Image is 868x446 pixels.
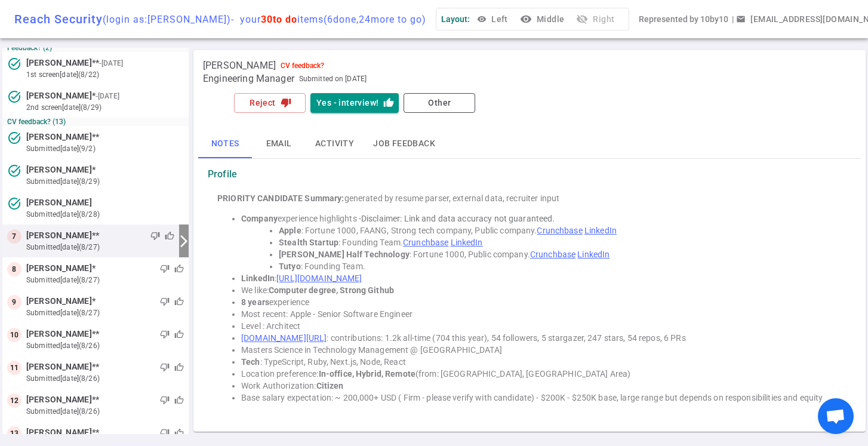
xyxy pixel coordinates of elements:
i: task_alt [7,57,21,71]
small: Feedback? (2) [7,44,184,52]
small: - [DATE] [99,58,123,69]
strong: 8 years [241,297,269,307]
span: [PERSON_NAME] [26,164,92,176]
button: Other [404,93,475,113]
div: generated by resume parser, external data, recruiter input [217,192,842,204]
span: Submitted on [DATE] [299,73,367,85]
button: Rejectthumb_down [234,93,306,113]
strong: Company [241,214,278,223]
div: 7 [7,229,21,244]
li: experience highlights - [241,213,842,224]
a: [DOMAIN_NAME][URL] [241,333,327,343]
span: Layout: [441,14,470,24]
li: : TypeScript, Ruby, Next.js, Node, React [241,356,842,368]
strong: Apple [279,226,301,235]
span: visibility [477,14,487,24]
strong: Citizen [316,381,344,390]
span: thumb_down [160,395,170,405]
span: thumb_up [174,297,184,306]
small: submitted [DATE] (8/29) [26,176,184,187]
span: [PERSON_NAME] [26,361,92,373]
small: submitted [DATE] (8/26) [26,373,184,384]
small: submitted [DATE] (8/26) [26,406,184,417]
small: 1st Screen [DATE] (8/22) [26,69,184,80]
li: Most recent: Apple - Senior Software Engineer [241,308,842,320]
small: - [DATE] [96,91,119,101]
i: task_alt [7,164,21,178]
div: 13 [7,426,21,441]
span: [PERSON_NAME] [26,295,92,307]
span: [PERSON_NAME] [26,426,92,439]
li: : Fortune 1000, FAANG, Strong tech company, Public company. [279,224,842,236]
button: Activity [306,130,364,158]
li: : contributions: 1.2k all-time (704 this year), 54 followers, 5 stargazer, 247 stars, 54 repos, 6... [241,332,842,344]
div: 8 [7,262,21,276]
span: 30 to do [261,14,297,25]
button: Job feedback [364,130,445,158]
li: : Founding Team. [279,236,842,248]
span: - your items ( 6 done, 24 more to go) [231,14,426,25]
small: CV feedback? (13) [7,118,184,126]
a: Open chat [818,398,854,434]
a: LinkedIn [584,226,617,235]
i: arrow_forward_ios [177,234,191,248]
button: Yes - interview!thumb_up [310,93,399,113]
span: [PERSON_NAME] [203,60,276,72]
span: thumb_down [160,330,170,339]
a: [URL][DOMAIN_NAME] [276,273,362,283]
li: Work Authorization: [241,380,842,392]
span: Engineering Manager [203,73,294,85]
strong: Tech [241,357,260,367]
li: experience [241,296,842,308]
span: thumb_up [165,231,174,241]
span: [PERSON_NAME] [26,393,92,406]
i: thumb_down [281,97,291,108]
div: CV feedback? [281,61,324,70]
span: thumb_up [174,362,184,372]
button: visibilityMiddle [518,8,569,30]
span: thumb_up [174,428,184,438]
small: submitted [DATE] (8/26) [26,340,184,351]
span: email [736,14,746,24]
span: thumb_up [174,330,184,339]
strong: Stealth Startup [279,238,338,247]
small: 2nd Screen [DATE] (8/29) [26,102,184,113]
div: 11 [7,361,21,375]
li: : Fortune 1000, Public company. [279,248,842,260]
span: thumb_down [160,297,170,306]
li: Location preference: (from: [GEOGRAPHIC_DATA], [GEOGRAPHIC_DATA] Area) [241,368,842,380]
strong: Profile [208,168,237,180]
li: Masters Science in Technology Management @ [GEOGRAPHIC_DATA] [241,344,842,356]
div: 12 [7,393,21,408]
button: Left [475,8,513,30]
strong: LinkedIn [241,273,275,283]
span: thumb_down [160,428,170,438]
small: submitted [DATE] (8/27) [26,307,184,318]
a: Crunchbase [530,250,575,259]
li: : Founding Team. [279,260,842,272]
div: 9 [7,295,21,309]
a: LinkedIn [451,238,483,247]
span: Disclaimer: Link and data accuracy not guaranteed. [361,214,555,223]
strong: [PERSON_NAME] Half Technology [279,250,410,259]
i: visibility [520,13,532,25]
li: Base salary expectation: ~ 200,000+ USD ( Firm - please verify with candidate) - $200K - $250K ba... [241,392,842,404]
small: submitted [DATE] (8/27) [26,275,184,285]
span: [PERSON_NAME] [26,131,92,143]
small: submitted [DATE] (8/27) [26,242,174,253]
i: task_alt [7,196,21,211]
div: basic tabs example [198,130,861,158]
span: thumb_up [174,395,184,405]
i: task_alt [7,131,21,145]
strong: Computer degree, Strong Github [269,285,394,295]
div: 10 [7,328,21,342]
small: submitted [DATE] (8/28) [26,209,184,220]
span: [PERSON_NAME] [26,90,92,102]
li: : [241,272,842,284]
a: Crunchbase [403,238,448,247]
span: (login as: [PERSON_NAME] ) [103,14,231,25]
strong: Tutyo [279,262,301,271]
span: [PERSON_NAME] [26,229,92,242]
a: Crunchbase [537,226,582,235]
span: [PERSON_NAME] [26,196,92,209]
